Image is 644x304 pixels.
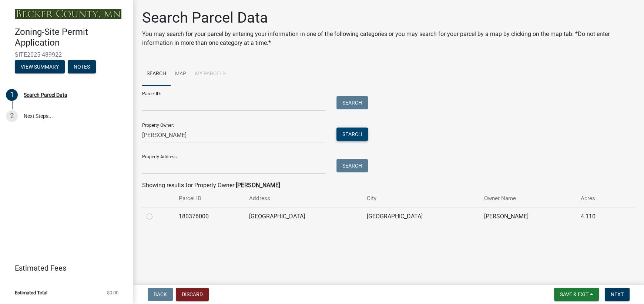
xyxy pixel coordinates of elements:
[142,9,635,27] h1: Search Parcel Data
[576,190,619,207] th: Acres
[554,288,599,301] button: Save & Exit
[171,62,191,86] a: Map
[68,60,96,73] button: Notes
[362,190,479,207] th: City
[605,288,630,301] button: Next
[6,261,121,275] a: Estimated Fees
[15,290,47,295] span: Estimated Total
[142,181,635,190] div: Showing results for Property Owner:
[480,190,576,207] th: Owner Name
[15,51,118,58] span: SITE2025-489922
[336,128,368,141] button: Search
[15,64,65,70] wm-modal-confirm: Summary
[336,159,368,172] button: Search
[336,96,368,109] button: Search
[174,207,245,225] td: 180376000
[15,60,65,73] button: View Summary
[176,288,209,301] button: Discard
[576,207,619,225] td: 4.110
[480,207,576,225] td: [PERSON_NAME]
[24,92,67,98] div: Search Parcel Data
[68,64,96,70] wm-modal-confirm: Notes
[174,190,245,207] th: Parcel ID
[142,62,171,86] a: Search
[148,288,173,301] button: Back
[107,290,118,295] span: $0.00
[6,110,18,122] div: 2
[15,9,121,19] img: Becker County, Minnesota
[611,291,624,297] span: Next
[245,207,362,225] td: [GEOGRAPHIC_DATA]
[6,89,18,101] div: 1
[560,291,588,297] span: Save & Exit
[236,182,280,189] strong: [PERSON_NAME]
[362,207,479,225] td: [GEOGRAPHIC_DATA]
[245,190,362,207] th: Address
[142,30,635,47] p: You may search for your parcel by entering your information in one of the following categories or...
[154,291,167,297] span: Back
[15,27,127,48] h4: Zoning-Site Permit Application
